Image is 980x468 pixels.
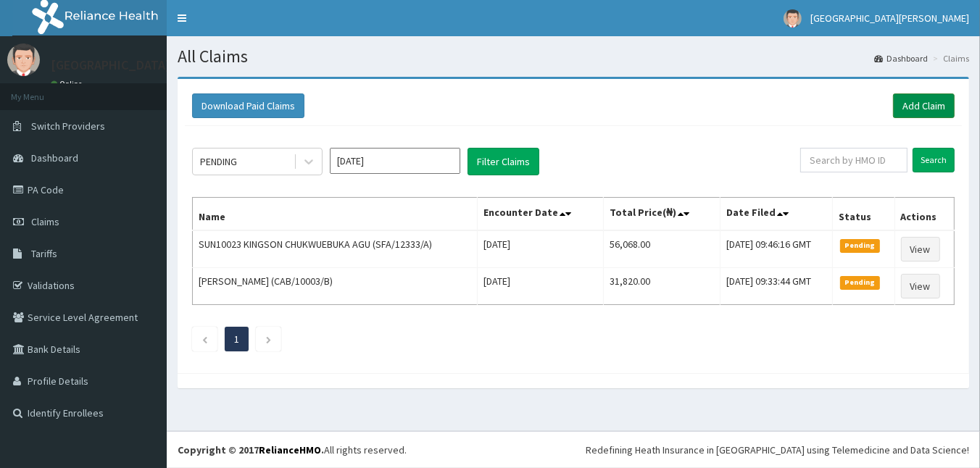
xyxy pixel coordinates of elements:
[784,9,802,28] img: User Image
[810,12,969,25] span: [GEOGRAPHIC_DATA][PERSON_NAME]
[894,198,954,231] th: Actions
[874,52,928,64] a: Dashboard
[603,230,720,268] td: 56,068.00
[721,268,833,305] td: [DATE] 09:33:44 GMT
[200,154,237,169] div: PENDING
[51,59,265,72] p: [GEOGRAPHIC_DATA][PERSON_NAME]
[833,198,894,231] th: Status
[477,268,603,305] td: [DATE]
[31,120,105,133] span: Switch Providers
[31,247,57,260] span: Tariffs
[167,431,980,468] footer: All rights reserved.
[178,47,969,66] h1: All Claims
[265,333,272,346] a: Next page
[477,198,603,231] th: Encounter Date
[234,333,239,346] a: Page 1 is your current page
[603,198,720,231] th: Total Price(₦)
[192,93,304,118] button: Download Paid Claims
[51,79,86,89] a: Online
[193,268,478,305] td: [PERSON_NAME] (CAB/10003/B)
[259,443,321,456] a: RelianceHMO
[840,276,880,289] span: Pending
[800,148,908,172] input: Search by HMO ID
[721,198,833,231] th: Date Filed
[913,148,955,172] input: Search
[840,239,880,252] span: Pending
[603,268,720,305] td: 31,820.00
[893,93,955,118] a: Add Claim
[193,198,478,231] th: Name
[586,443,969,457] div: Redefining Heath Insurance in [GEOGRAPHIC_DATA] using Telemedicine and Data Science!
[929,52,969,64] li: Claims
[202,333,208,346] a: Previous page
[178,443,324,456] strong: Copyright © 2017 .
[7,43,40,76] img: User Image
[193,230,478,268] td: SUN10023 KINGSON CHUKWUEBUKA AGU (SFA/12333/A)
[721,230,833,268] td: [DATE] 09:46:16 GMT
[330,148,460,174] input: Select Month and Year
[31,151,78,164] span: Dashboard
[901,237,940,262] a: View
[901,274,940,298] a: View
[468,148,539,175] button: Filter Claims
[31,215,59,228] span: Claims
[477,230,603,268] td: [DATE]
